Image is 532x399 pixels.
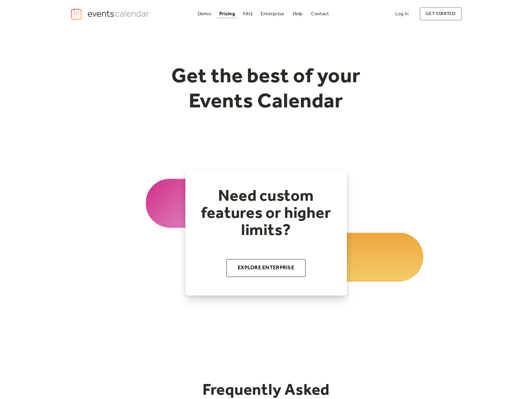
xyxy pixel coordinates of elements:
[309,10,332,18] a: Contact
[243,12,252,16] div: FAQ
[290,10,305,18] a: Help
[149,65,384,114] h1: Get the best of your Events Calendar
[198,188,335,239] h2: Need custom features or higher limits?
[261,12,284,16] div: Enterprise
[198,12,211,16] div: Demo
[389,7,415,21] a: Log In
[219,12,235,16] div: Pricing
[226,259,306,277] a: Explore Enterprise
[258,10,287,18] a: Enterprise
[311,12,329,16] div: Contact
[241,10,255,18] a: FAQ
[217,10,237,18] a: Pricing
[195,10,214,18] a: Demo
[420,7,462,21] a: get started
[293,12,303,16] div: Help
